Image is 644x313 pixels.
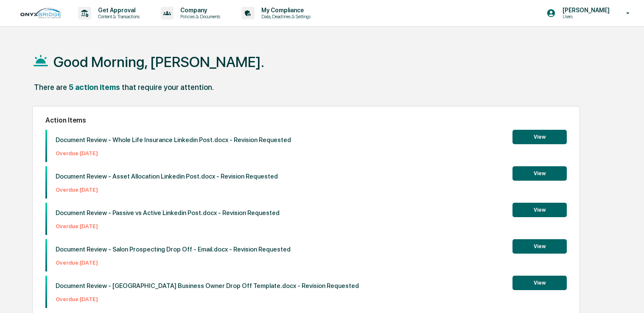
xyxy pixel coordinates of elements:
p: Overdue: [DATE] [56,260,291,266]
p: Overdue: [DATE] [56,150,291,156]
p: Company [174,7,224,14]
p: Document Review - Asset Allocation Linkedin Post.docx - Revision Requested [56,173,278,180]
p: Document Review - Whole Life Insurance Linkedin Post.docx - Revision Requested [56,136,291,144]
p: Document Review - [GEOGRAPHIC_DATA] Business Owner Drop Off Template.docx - Revision Requested [56,282,359,290]
p: Overdue: [DATE] [56,223,280,229]
button: View [512,130,567,144]
a: View [512,205,567,213]
div: There are [34,83,67,92]
p: Overdue: [DATE] [56,296,359,302]
button: View [512,276,567,290]
a: View [512,169,567,177]
p: Get Approval [91,7,144,14]
a: View [512,242,567,250]
p: Content & Transactions [91,14,144,20]
p: Users [556,14,614,20]
div: that require your attention. [122,83,214,92]
p: Data, Deadlines & Settings [255,14,315,20]
p: Overdue: [DATE] [56,187,278,193]
button: View [512,203,567,217]
div: 5 action items [69,83,120,92]
p: [PERSON_NAME] [556,7,614,14]
button: View [512,239,567,254]
p: Document Review - Passive vs Active Linkedin Post.docx - Revision Requested [56,209,280,217]
h2: Action Items [45,116,567,124]
a: View [512,278,567,286]
a: View [512,132,567,140]
p: My Compliance [255,7,315,14]
p: Policies & Documents [174,14,224,20]
img: logo [20,8,61,18]
h1: Good Morning, [PERSON_NAME]. [53,53,264,70]
p: Document Review - Salon Prospecting Drop Off - Email.docx - Revision Requested [56,246,291,253]
button: View [512,166,567,181]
